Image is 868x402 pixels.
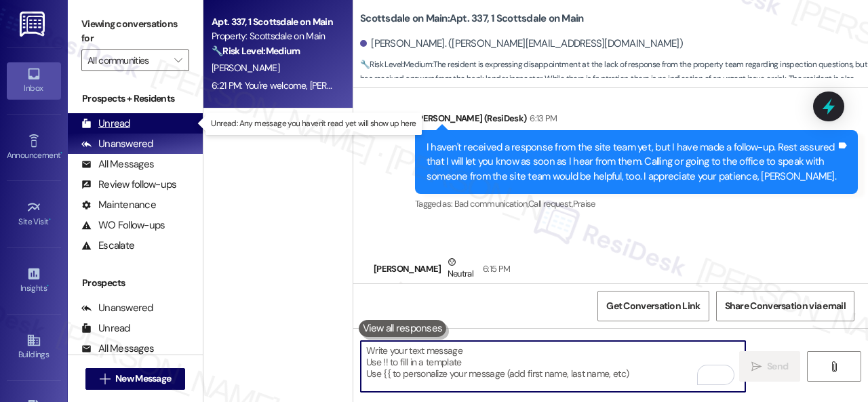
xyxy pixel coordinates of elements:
[81,218,165,233] div: WO Follow-ups
[81,342,154,356] div: All Messages
[739,351,800,382] button: Send
[829,361,839,372] i: 
[81,198,156,212] div: Maintenance
[454,198,528,209] span: Bad communication ,
[716,291,854,321] button: Share Conversation via email
[606,299,700,313] span: Get Conversation Link
[100,374,110,384] i: 
[479,262,510,276] div: 6:15 PM
[427,140,836,184] div: I haven't received a response from the site team yet, but I have made a follow-up. Rest assured t...
[212,15,337,29] div: Apt. 337, 1 Scottsdale on Main
[7,62,61,99] a: Inbox
[212,79,441,92] div: 6:21 PM: You're welcome, [PERSON_NAME]. Enjoy your day!
[415,111,858,130] div: [PERSON_NAME] (ResiDesk)
[212,62,279,74] span: [PERSON_NAME]
[60,148,62,158] span: •
[81,321,130,336] div: Unread
[81,301,153,315] div: Unanswered
[526,111,557,125] div: 6:13 PM
[360,37,683,51] div: [PERSON_NAME]. ([PERSON_NAME][EMAIL_ADDRESS][DOMAIN_NAME])
[211,118,416,129] p: Unread: Any message you haven't read yet will show up here
[81,178,176,192] div: Review follow-ups
[597,291,709,321] button: Get Conversation Link
[725,299,846,313] span: Share Conversation via email
[7,329,61,365] a: Buildings
[81,137,153,151] div: Unanswered
[47,281,49,291] span: •
[85,368,186,390] button: New Message
[360,12,583,26] b: Scottsdale on Main: Apt. 337, 1 Scottsdale on Main
[360,59,432,70] strong: 🔧 Risk Level: Medium
[81,14,189,49] label: Viewing conversations for
[87,49,167,71] input: All communities
[445,255,476,283] div: Neutral
[81,117,130,131] div: Unread
[212,45,300,57] strong: 🔧 Risk Level: Medium
[212,29,337,43] div: Property: Scottsdale on Main
[374,255,816,288] div: [PERSON_NAME]
[174,55,182,66] i: 
[20,12,47,37] img: ResiDesk Logo
[49,215,51,224] span: •
[115,371,171,386] span: New Message
[7,262,61,299] a: Insights •
[81,239,134,253] div: Escalate
[68,276,203,290] div: Prospects
[7,196,61,233] a: Site Visit •
[360,58,868,101] span: : The resident is expressing disappointment at the lack of response from the property team regard...
[751,361,762,372] i: 
[415,194,858,214] div: Tagged as:
[573,198,595,209] span: Praise
[81,157,154,172] div: All Messages
[767,359,788,374] span: Send
[361,341,745,392] textarea: To enrich screen reader interactions, please activate Accessibility in Grammarly extension settings
[68,92,203,106] div: Prospects + Residents
[528,198,573,209] span: Call request ,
